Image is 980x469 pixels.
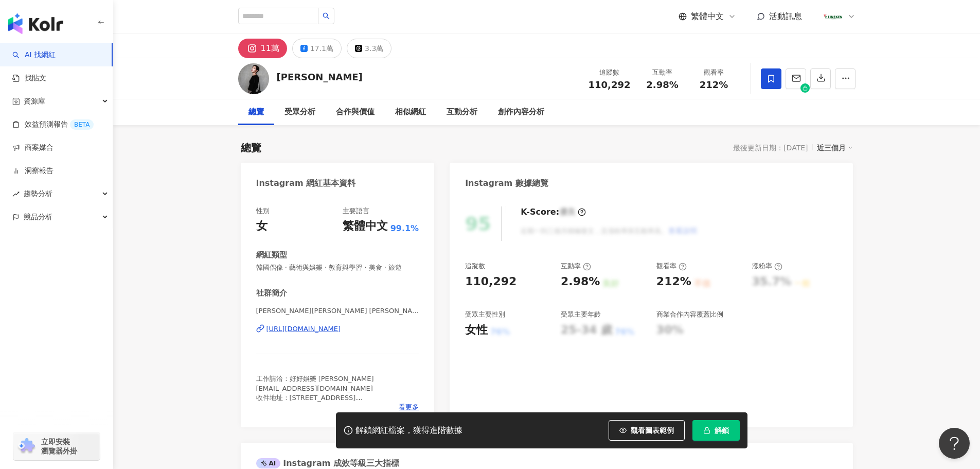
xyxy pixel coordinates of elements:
img: KOL Avatar [238,63,269,94]
div: Instagram 數據總覽 [465,178,548,189]
div: 2.98% [561,274,600,290]
span: [PERSON_NAME][PERSON_NAME] [PERSON_NAME] | cowabungayu [256,306,419,316]
div: 互動率 [561,262,591,271]
button: 17.1萬 [292,39,342,58]
div: 3.3萬 [365,41,383,56]
div: 繁體中文 [343,218,388,234]
span: 立即安裝 瀏覽器外掛 [41,437,77,456]
div: 相似網紅 [395,106,426,118]
span: 看更多 [399,403,419,412]
a: 找貼文 [12,73,46,83]
button: 11萬 [238,39,287,58]
div: [PERSON_NAME] [277,71,363,83]
span: 解鎖 [715,426,729,435]
a: chrome extension立即安裝 瀏覽器外掛 [13,432,100,460]
div: 總覽 [248,106,264,118]
div: 合作與價值 [336,106,375,118]
span: rise [12,190,20,198]
span: 2.98% [646,80,678,90]
span: 資源庫 [24,90,45,113]
div: 11萬 [261,41,279,56]
span: 99.1% [390,223,419,234]
div: K-Score : [521,206,586,218]
a: searchAI 找網紅 [12,50,56,60]
a: [URL][DOMAIN_NAME] [256,324,419,334]
span: 繁體中文 [691,11,724,22]
div: 總覽 [241,141,261,155]
div: 女性 [465,322,488,338]
a: 洞察報告 [12,166,54,176]
span: 活動訊息 [769,11,802,21]
div: AI [256,458,281,468]
div: 性別 [256,206,270,216]
div: 商業合作內容覆蓋比例 [656,310,723,319]
div: 17.1萬 [310,41,333,56]
div: 主要語言 [343,206,369,216]
div: 漲粉率 [752,262,782,271]
button: 解鎖 [692,420,740,441]
div: 追蹤數 [589,67,631,78]
div: 受眾主要性別 [465,310,505,319]
button: 觀看圖表範例 [609,420,685,441]
div: Instagram 網紅基本資料 [256,178,356,189]
span: search [323,12,330,20]
div: 212% [656,274,691,290]
button: 3.3萬 [347,39,391,58]
div: 社群簡介 [256,288,287,299]
div: 110,292 [465,274,516,290]
span: 觀看圖表範例 [631,426,674,435]
div: 受眾主要年齡 [561,310,601,319]
img: logo [8,13,63,34]
span: 工作請洽：好好娛樂 [PERSON_NAME][EMAIL_ADDRESS][DOMAIN_NAME] 收件地址：[STREET_ADDRESS] #yurecordmmm #yuquest [256,375,374,411]
div: 觀看率 [656,262,687,271]
div: 女 [256,218,268,234]
div: [URL][DOMAIN_NAME] [266,324,341,334]
div: 近三個月 [817,141,853,154]
div: 觀看率 [694,67,734,78]
div: 互動率 [643,67,682,78]
span: 110,292 [589,79,631,90]
a: 效益預測報告BETA [12,119,94,130]
div: 受眾分析 [284,106,315,118]
a: 商案媒合 [12,143,54,153]
span: 212% [700,80,728,90]
img: chrome extension [16,438,37,455]
div: 最後更新日期：[DATE] [733,144,808,152]
div: 解鎖網紅檔案，獲得進階數據 [355,425,462,436]
div: Instagram 成效等級三大指標 [256,458,399,469]
span: 韓國偶像 · 藝術與娛樂 · 教育與學習 · 美食 · 旅遊 [256,263,419,272]
div: 創作內容分析 [498,106,544,118]
img: HTW_logo.png [823,7,843,26]
span: 競品分析 [24,205,52,229]
div: 追蹤數 [465,262,485,271]
div: 網紅類型 [256,250,287,260]
span: 趨勢分析 [24,182,52,205]
div: 互動分析 [447,106,477,118]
